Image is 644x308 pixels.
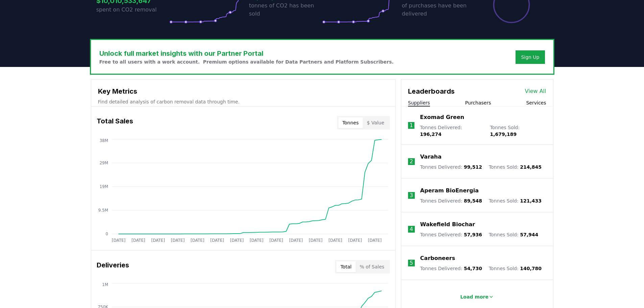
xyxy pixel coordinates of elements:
[408,86,455,96] h3: Leaderboards
[410,259,413,267] p: 5
[338,117,363,128] button: Tonnes
[455,290,499,304] button: Load more
[97,260,129,274] h3: Deliveries
[420,265,482,272] p: Tonnes Delivered :
[190,238,204,243] tspan: [DATE]
[151,238,165,243] tspan: [DATE]
[96,6,169,14] p: spent on CO2 removal
[420,124,483,138] p: Tonnes Delivered :
[99,138,108,143] tspan: 38M
[520,266,542,271] span: 140,780
[98,86,388,96] h3: Key Metrics
[98,208,108,213] tspan: 9.5M
[410,158,413,166] p: 2
[525,87,546,95] a: View All
[98,98,388,105] p: Find detailed analysis of carbon removal data through time.
[420,231,482,238] p: Tonnes Delivered :
[464,198,482,204] span: 89,548
[328,238,342,243] tspan: [DATE]
[105,232,108,236] tspan: 0
[420,254,455,262] a: Carboneers
[230,238,244,243] tspan: [DATE]
[356,261,388,272] button: % of Sales
[99,161,108,165] tspan: 29M
[464,164,482,170] span: 99,512
[490,132,517,137] span: 1,679,189
[489,265,542,272] p: Tonnes Sold :
[368,238,382,243] tspan: [DATE]
[131,238,145,243] tspan: [DATE]
[420,164,482,170] p: Tonnes Delivered :
[249,238,263,243] tspan: [DATE]
[520,164,542,170] span: 214,845
[269,238,283,243] tspan: [DATE]
[97,116,133,129] h3: Total Sales
[99,58,394,65] p: Free to all users with a work account. Premium options available for Data Partners and Platform S...
[408,99,430,106] button: Suppliers
[465,99,491,106] button: Purchasers
[336,261,356,272] button: Total
[420,132,442,137] span: 196,274
[464,266,482,271] span: 54,730
[420,187,479,195] a: Aperam BioEnergia
[520,232,538,237] span: 57,944
[99,184,108,189] tspan: 19M
[409,121,413,129] p: 1
[464,232,482,237] span: 57,936
[348,238,362,243] tspan: [DATE]
[420,113,464,121] a: Exomad Green
[420,197,482,204] p: Tonnes Delivered :
[171,238,185,243] tspan: [DATE]
[420,153,442,161] a: Varaha
[489,164,542,170] p: Tonnes Sold :
[102,282,108,287] tspan: 1M
[289,238,303,243] tspan: [DATE]
[489,197,542,204] p: Tonnes Sold :
[410,225,413,233] p: 4
[363,117,388,128] button: $ Value
[210,238,224,243] tspan: [DATE]
[489,231,538,238] p: Tonnes Sold :
[99,48,394,58] h3: Unlock full market insights with our Partner Portal
[490,124,546,138] p: Tonnes Sold :
[410,191,413,199] p: 3
[460,293,488,300] p: Load more
[402,2,475,18] p: of purchases have been delivered
[516,50,545,64] button: Sign Up
[112,238,125,243] tspan: [DATE]
[521,54,539,61] a: Sign Up
[249,2,322,18] p: tonnes of CO2 has been sold
[420,220,475,229] a: Wakefield Biochar
[526,99,546,106] button: Services
[520,198,542,204] span: 121,433
[309,238,323,243] tspan: [DATE]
